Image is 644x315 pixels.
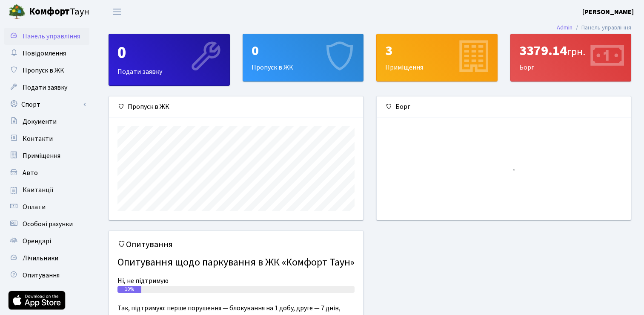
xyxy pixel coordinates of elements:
[23,83,67,92] span: Подати заявку
[23,66,64,75] span: Пропуск в ЖК
[4,250,89,267] a: Лічильники
[23,254,58,263] span: Лічильники
[23,117,57,126] span: Документи
[243,34,364,81] div: Пропуск в ЖК
[557,23,572,32] a: Admin
[377,96,631,117] div: Борг
[252,43,355,59] div: 0
[4,113,89,130] a: Документи
[4,267,89,284] a: Опитування
[4,62,89,79] a: Пропуск в ЖК
[117,239,355,250] h5: Опитування
[4,28,89,45] a: Панель управління
[4,96,89,113] a: Спорт
[23,185,54,195] span: Квитанції
[106,5,128,19] button: Переключити навігацію
[23,271,60,280] span: Опитування
[544,19,644,37] nav: breadcrumb
[4,45,89,62] a: Повідомлення
[109,96,363,117] div: Пропуск в ЖК
[9,3,26,20] img: logo.png
[4,216,89,233] a: Особові рахунки
[23,236,51,246] span: Орендарі
[109,34,230,86] a: 0Подати заявку
[511,34,631,81] div: Борг
[29,5,70,18] b: Комфорт
[4,79,89,96] a: Подати заявку
[572,23,631,32] li: Панель управління
[385,43,489,59] div: 3
[23,32,80,41] span: Панель управління
[117,286,141,293] div: 10%
[23,151,60,160] span: Приміщення
[23,202,46,212] span: Оплати
[519,43,623,59] div: 3379.14
[23,219,73,229] span: Особові рахунки
[4,130,89,147] a: Контакти
[4,147,89,164] a: Приміщення
[376,34,498,82] a: 3Приміщення
[117,43,221,63] div: 0
[117,253,355,272] h4: Опитування щодо паркування в ЖК «Комфорт Таун»
[109,34,229,85] div: Подати заявку
[582,7,634,17] a: [PERSON_NAME]
[4,233,89,250] a: Орендарі
[4,181,89,198] a: Квитанції
[117,276,355,286] div: Ні, не підтримую
[243,34,364,82] a: 0Пропуск в ЖК
[29,5,89,19] span: Таун
[582,7,634,17] b: [PERSON_NAME]
[23,168,38,178] span: Авто
[23,49,66,58] span: Повідомлення
[4,164,89,181] a: Авто
[4,198,89,216] a: Оплати
[377,34,497,81] div: Приміщення
[567,44,585,59] span: грн.
[23,134,53,143] span: Контакти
